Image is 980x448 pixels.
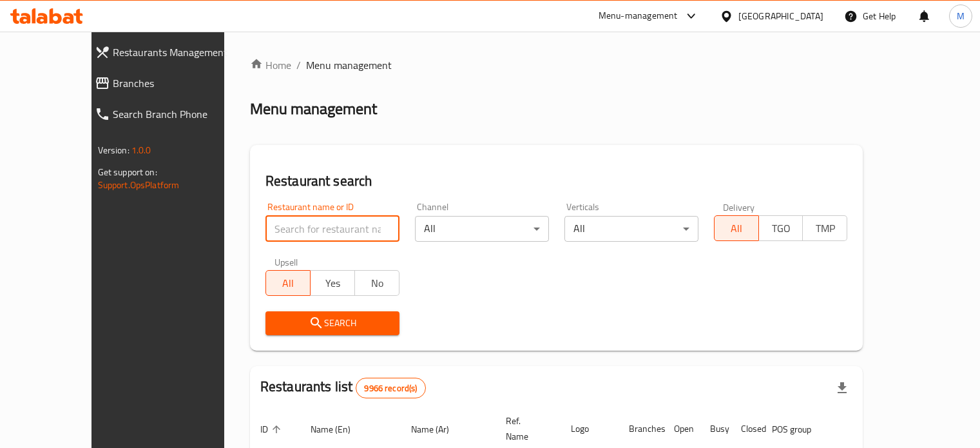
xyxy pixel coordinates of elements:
[271,274,305,293] span: All
[360,274,394,293] span: No
[802,215,847,241] button: TMP
[738,9,823,23] div: [GEOGRAPHIC_DATA]
[98,142,130,159] span: Version:
[599,8,678,24] div: Menu-management
[808,219,842,238] span: TMP
[265,216,399,242] input: Search for restaurant name or ID..
[250,99,377,119] h2: Menu management
[274,257,298,266] label: Upsell
[113,44,245,60] span: Restaurants Management
[720,219,754,238] span: All
[714,215,759,241] button: All
[131,142,151,159] span: 1.0.0
[356,378,425,398] div: Total records count
[250,57,291,73] a: Home
[276,315,389,331] span: Search
[296,57,301,73] li: /
[311,422,367,437] span: Name (En)
[260,377,426,398] h2: Restaurants list
[827,373,858,404] div: Export file
[265,270,311,296] button: All
[84,68,255,99] a: Branches
[98,164,157,180] span: Get support on:
[356,382,425,394] span: 9966 record(s)
[98,177,180,193] a: Support.OpsPlatform
[310,270,355,296] button: Yes
[564,216,698,242] div: All
[764,219,798,238] span: TGO
[411,422,466,437] span: Name (Ar)
[84,37,255,68] a: Restaurants Management
[250,57,863,73] nav: breadcrumb
[84,99,255,130] a: Search Branch Phone
[758,215,803,241] button: TGO
[772,422,828,437] span: POS group
[265,171,848,191] h2: Restaurant search
[415,216,549,242] div: All
[723,202,755,211] label: Delivery
[113,75,245,91] span: Branches
[506,413,545,444] span: Ref. Name
[957,9,965,23] span: M
[260,422,285,437] span: ID
[113,106,245,122] span: Search Branch Phone
[354,270,399,296] button: No
[265,311,399,335] button: Search
[316,274,350,293] span: Yes
[306,57,392,73] span: Menu management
